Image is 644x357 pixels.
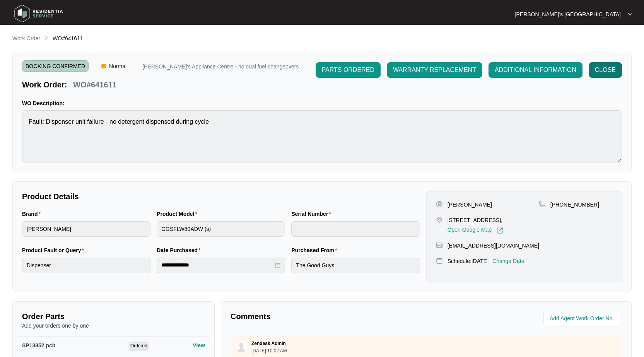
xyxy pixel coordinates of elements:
[142,64,299,72] p: [PERSON_NAME]'s Appliance Centre - no dual fuel changeovers
[628,12,632,16] img: dropdown arrow
[157,246,203,254] label: Date Purchased
[595,65,616,75] span: CLOSE
[12,34,40,42] p: Work Order
[291,221,420,237] input: Serial Number
[539,201,546,208] img: map-pin
[22,210,44,218] label: Brand
[495,65,576,75] span: ADDITIONAL INFORMATION
[448,242,539,249] p: [EMAIL_ADDRESS][DOMAIN_NAME]
[436,242,443,249] img: map-pin
[22,79,67,90] p: Work Order:
[550,201,599,208] p: [PHONE_NUMBER]
[448,216,503,224] p: [STREET_ADDRESS],
[316,62,381,78] button: PARTS ORDERED
[448,201,492,208] p: [PERSON_NAME]
[251,348,287,353] p: [DATE] 10:02 AM
[550,314,617,323] input: Add Agent Work Order No.
[53,35,83,41] span: WO#641611
[12,2,66,25] img: residentia service logo
[22,221,150,237] input: Brand
[448,227,503,234] a: Open Google Map
[11,34,42,43] a: Work Order
[22,311,205,322] p: Order Parts
[101,64,106,68] img: Vercel Logo
[129,342,149,351] span: Ordered
[231,311,421,322] p: Comments
[589,62,622,78] button: CLOSE
[291,258,420,273] input: Purchased From
[322,65,374,75] span: PARTS ORDERED
[22,99,622,107] p: WO Description:
[393,65,476,75] span: WARRANTY REPLACEMENT
[22,246,87,254] label: Product Fault or Query
[251,340,286,347] p: Zendesk Admin
[22,191,420,202] p: Product Details
[106,60,130,72] span: Normal
[22,258,150,273] input: Product Fault or Query
[387,62,482,78] button: WARRANTY REPLACEMENT
[161,261,273,269] input: Date Purchased
[73,79,116,90] p: WO#641611
[236,341,247,352] img: user.svg
[22,342,55,348] span: SP13852 pcb
[492,257,524,265] p: Change Date
[496,227,503,234] img: Link-External
[448,257,489,265] p: Schedule: [DATE]
[22,110,622,162] textarea: Fault: Dispenser unit failure - no detergent dispensed during cycle
[489,62,583,78] button: ADDITIONAL INFORMATION
[515,10,621,18] p: [PERSON_NAME]'s [GEOGRAPHIC_DATA]
[436,201,443,208] img: user-pin
[436,216,443,223] img: map-pin
[291,210,334,218] label: Serial Number
[157,210,200,218] label: Product Model
[291,246,340,254] label: Purchased From
[193,342,205,349] p: View
[43,35,50,41] img: chevron-right
[22,60,89,72] span: BOOKING CONFIRMED
[22,322,205,330] p: Add your orders one by one
[436,257,443,264] img: map-pin
[157,221,285,237] input: Product Model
